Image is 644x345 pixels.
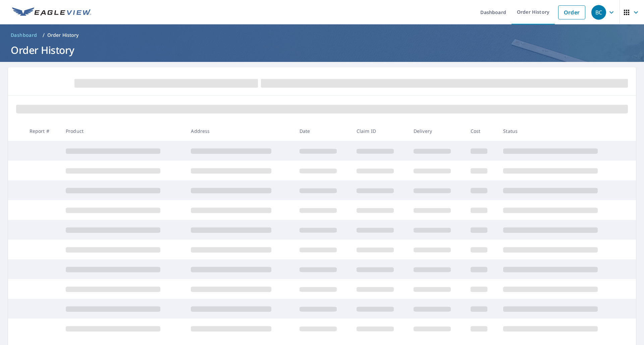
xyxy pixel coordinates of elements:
span: Dashboard [11,32,37,38]
th: Report # [24,121,60,141]
th: Product [60,121,185,141]
a: Dashboard [8,30,40,40]
th: Date [294,121,351,141]
th: Address [185,121,294,141]
div: BC [591,5,606,20]
th: Status [498,121,623,141]
p: Order History [47,32,79,38]
h1: Order History [8,43,636,57]
th: Delivery [408,121,465,141]
nav: breadcrumb [8,30,636,40]
a: Order [558,5,585,19]
li: / [43,31,45,39]
img: EV Logo [12,7,91,17]
th: Cost [465,121,498,141]
th: Claim ID [351,121,408,141]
